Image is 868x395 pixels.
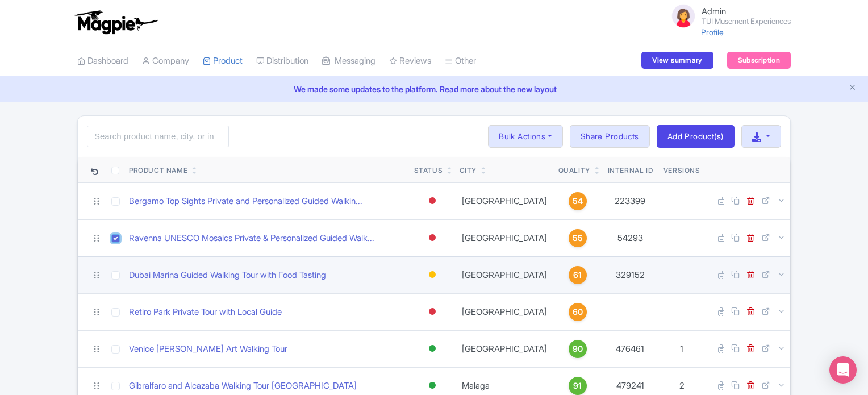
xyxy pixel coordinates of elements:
a: 91 [558,377,597,395]
a: Dashboard [77,45,128,77]
div: Product Name [129,165,187,176]
a: Dubai Marina Guided Walking Tour with Food Tasting [129,269,326,282]
span: Admin [702,6,726,16]
div: Open Intercom Messenger [829,356,857,384]
td: [GEOGRAPHIC_DATA] [455,293,554,330]
th: Internal ID [602,157,659,183]
input: Search product name, city, or interal id [87,126,229,147]
img: avatar_key_member-9c1dde93af8b07d7383eb8b5fb890c87.png [670,2,697,30]
div: Quality [558,165,590,176]
span: 2 [679,380,685,391]
a: Add Product(s) [657,125,735,148]
td: 329152 [602,256,659,293]
span: 54 [573,195,583,207]
a: Distribution [256,45,308,77]
div: Status [414,165,443,176]
span: 91 [573,380,582,392]
div: Active [427,377,438,394]
button: Close announcement [848,82,857,95]
a: 90 [558,340,597,358]
img: logo-ab69f6fb50320c5b225c76a69d11143b.png [72,10,160,35]
a: 60 [558,303,597,321]
div: Inactive [427,193,438,209]
span: 55 [573,232,583,244]
div: Active [427,340,438,357]
a: Ravenna UNESCO Mosaics Private & Personalized Guided Walk... [129,232,374,245]
a: Bergamo Top Sights Private and Personalized Guided Walkin... [129,195,362,208]
a: Reviews [389,45,431,77]
a: Venice [PERSON_NAME] Art Walking Tour [129,343,287,356]
a: Gibralfaro and Alcazaba Walking Tour [GEOGRAPHIC_DATA] [129,380,357,393]
a: Subscription [727,52,791,69]
small: TUI Musement Experiences [702,18,791,25]
a: Company [142,45,189,77]
td: [GEOGRAPHIC_DATA] [455,219,554,256]
div: Inactive [427,303,438,320]
a: Share Products [570,125,650,148]
div: City [460,165,477,176]
td: [GEOGRAPHIC_DATA] [455,182,554,219]
td: 223399 [602,182,659,219]
a: 61 [558,266,597,284]
a: Messaging [322,45,375,77]
a: 55 [558,229,597,247]
a: Profile [701,27,724,37]
td: [GEOGRAPHIC_DATA] [455,330,554,367]
td: 54293 [602,219,659,256]
a: View summary [641,52,713,69]
td: [GEOGRAPHIC_DATA] [455,256,554,293]
span: 1 [680,343,683,354]
div: Inactive [427,230,438,246]
div: Building [427,267,438,283]
span: 61 [573,269,582,281]
td: 476461 [602,330,659,367]
span: 60 [573,306,583,318]
a: Other [445,45,476,77]
th: Versions [659,157,705,183]
a: Admin TUI Musement Experiences [663,2,791,30]
span: 90 [573,343,583,355]
a: We made some updates to the platform. Read more about the new layout [7,83,861,95]
a: Retiro Park Private Tour with Local Guide [129,306,282,319]
a: 54 [558,192,597,210]
button: Bulk Actions [488,125,563,148]
a: Product [203,45,243,77]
